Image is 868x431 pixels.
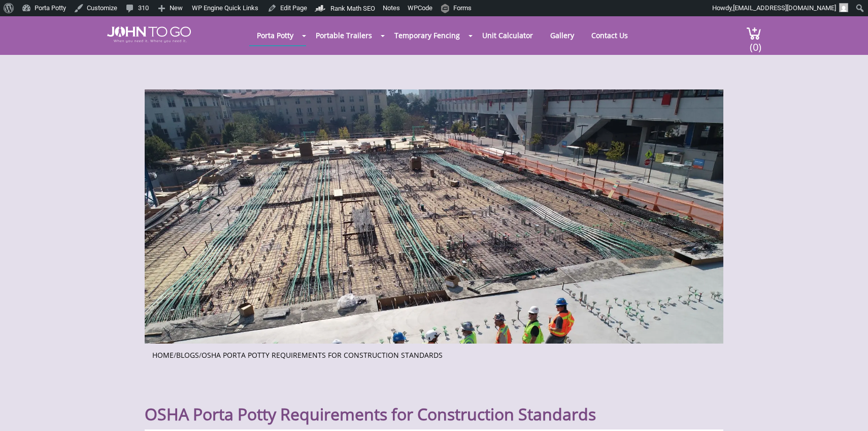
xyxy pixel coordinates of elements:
a: Unit Calculator [475,25,541,45]
img: JOHN to go [107,26,191,43]
h1: OSHA Porta Potty Requirements for Construction Standards [145,380,723,424]
a: Gallery [543,25,582,45]
span: [EMAIL_ADDRESS][DOMAIN_NAME] [733,4,836,12]
span: (0) [749,32,761,54]
a: Temporary Fencing [387,25,468,45]
a: Blogs [176,350,199,360]
ul: / / [152,348,716,360]
a: OSHA Porta Potty Requirements for Construction Standards [202,350,443,360]
a: Contact Us [584,25,636,45]
a: Home [152,350,174,360]
button: Live Chat [827,390,868,431]
a: Portable Trailers [308,25,380,45]
a: Porta Potty [249,25,301,45]
span: Rank Math SEO [330,5,375,12]
img: cart a [746,26,761,40]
